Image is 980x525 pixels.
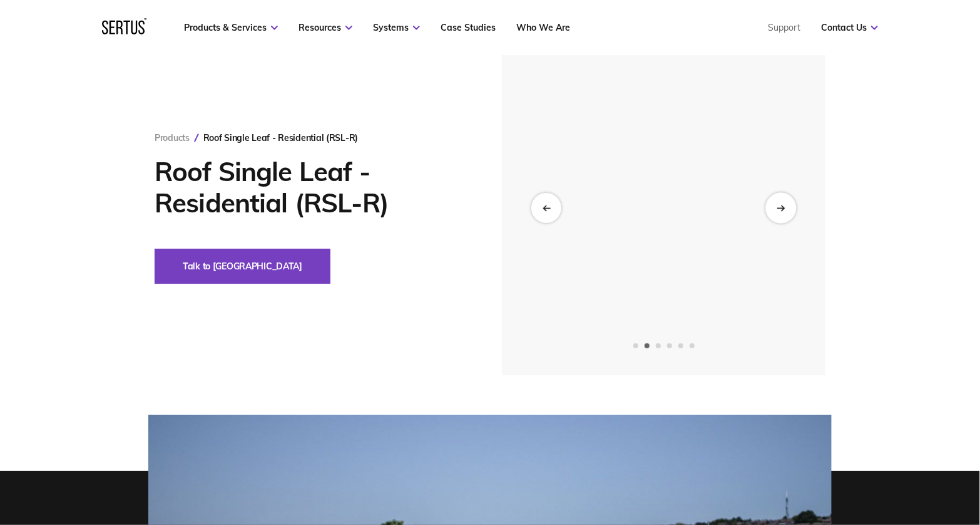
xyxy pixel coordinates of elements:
span: Go to slide 4 [667,343,672,348]
a: Products [155,132,190,143]
div: Next slide [765,192,796,223]
a: Products & Services [184,22,278,33]
span: Go to slide 3 [656,343,661,348]
button: Talk to [GEOGRAPHIC_DATA] [155,249,330,284]
iframe: Chat Widget [755,380,980,525]
a: Contact Us [821,22,878,33]
span: Go to slide 1 [633,343,638,348]
div: Previous slide [531,193,561,223]
a: Support [768,22,800,33]
a: Case Studies [441,22,496,33]
a: Who We Are [516,22,570,33]
a: Systems [373,22,420,33]
a: Resources [299,22,352,33]
span: Go to slide 6 [690,343,695,348]
h1: Roof Single Leaf - Residential (RSL-R) [155,156,464,219]
span: Go to slide 5 [678,343,683,348]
